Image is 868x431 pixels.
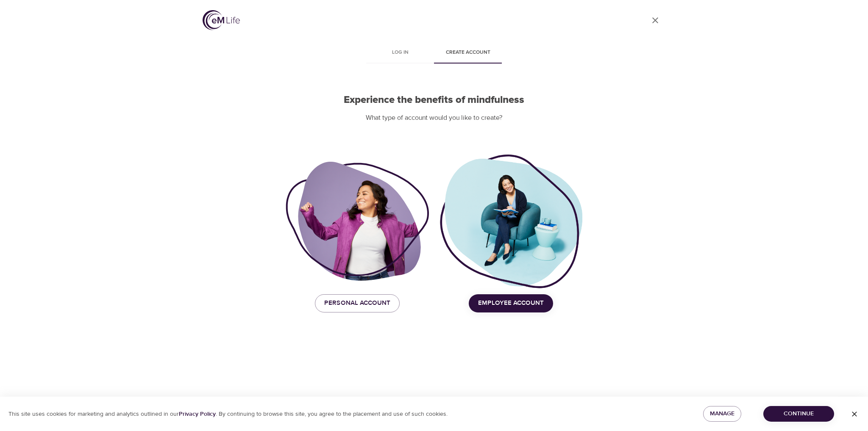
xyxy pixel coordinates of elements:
span: Create account [439,48,497,57]
button: Personal Account [315,294,400,312]
button: Employee Account [469,294,553,312]
button: Manage [703,406,741,422]
button: Continue [763,406,834,422]
h2: Experience the benefits of mindfulness [286,94,582,106]
span: Log in [371,48,429,57]
p: What type of account would you like to create? [286,113,582,123]
span: Continue [770,409,827,419]
img: logo [203,10,240,30]
a: close [645,10,665,30]
span: Manage [710,409,734,419]
a: Privacy Policy [179,410,216,418]
span: Personal Account [324,298,390,309]
span: Employee Account [478,298,544,309]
